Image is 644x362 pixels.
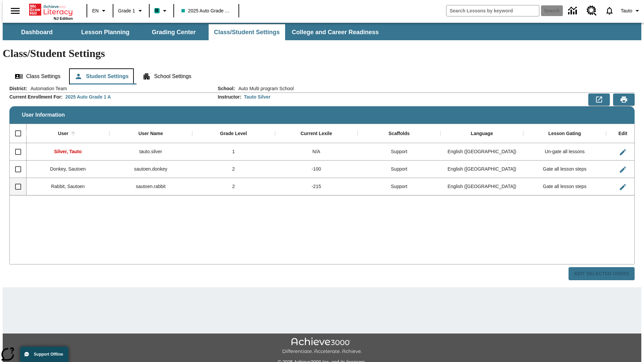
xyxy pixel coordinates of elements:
[20,347,68,362] button: Support Offline
[192,178,275,195] div: 2
[446,5,539,16] input: search field
[29,3,73,16] a: Home
[244,94,270,100] div: Tauto Silver
[115,5,147,17] button: Grade: Grade 1, Select a grade
[3,23,641,40] div: SubNavbar
[50,166,86,172] span: Donkey, Sautoen
[139,131,163,137] div: User Name
[22,112,65,118] span: User Information
[152,5,171,17] button: Boost Class color is teal. Change class color
[109,161,192,178] div: sautoen.donkey
[65,94,111,100] div: 2025 Auto Grade 1 A
[588,94,610,106] button: Export to CSV
[9,68,66,84] button: Class Settings
[618,5,644,17] button: Profile/Settings
[9,86,27,92] h2: District :
[440,161,523,178] div: English (US)
[58,131,68,137] div: User
[29,2,73,20] div: Home
[3,47,641,60] h1: Class/Student Settings
[5,1,25,21] button: Open side menu
[523,143,606,161] div: Un-gate all lessons
[583,2,601,20] a: Resource Center, Will open in new tab
[109,178,192,195] div: sautoen.rabbit
[358,178,440,195] div: Support
[275,143,358,161] div: N/A
[388,131,410,137] div: Scaffolds
[137,68,197,84] button: School Settings
[34,352,63,357] span: Support Offline
[118,7,135,14] span: Grade 1
[471,131,493,137] div: Language
[601,2,618,19] a: Notifications
[619,131,627,137] div: Edit
[621,7,632,14] span: Tauto
[218,86,235,92] h2: School :
[69,68,134,84] button: Student Settings
[192,161,275,178] div: 2
[92,7,99,14] span: EN
[523,161,606,178] div: Gate all lesson steps
[613,94,635,106] button: Print Preview
[220,131,247,137] div: Grade Level
[358,161,440,178] div: Support
[209,24,285,40] button: Class/Student Settings
[181,7,231,14] span: 2025 Auto Grade 1 A
[275,161,358,178] div: -100
[616,145,630,159] button: Edit User
[440,143,523,161] div: English (US)
[548,131,581,137] div: Lesson Gating
[192,143,275,161] div: 1
[301,131,332,137] div: Current Lexile
[9,68,635,84] div: Class/Student Settings
[218,94,241,100] h2: Instructor :
[54,16,73,20] span: NJ Edition
[9,85,635,281] div: User Information
[358,143,440,161] div: Support
[564,2,583,20] a: Data Center
[89,5,111,17] button: Language: EN, Select a language
[155,6,159,15] span: B
[9,94,63,100] h2: Current Enrollment For :
[72,24,139,40] button: Lesson Planning
[27,85,67,92] span: Automation Team
[286,24,384,40] button: College and Career Readiness
[51,184,85,189] span: Rabbit, Sautoen
[140,24,207,40] button: Grading Center
[3,24,385,40] div: SubNavbar
[440,178,523,195] div: English (US)
[616,180,630,194] button: Edit User
[235,85,294,92] span: Auto Multi program School
[109,143,192,161] div: tauto.silver
[54,149,82,154] span: Silver, Tauto
[523,178,606,195] div: Gate all lesson steps
[3,24,70,40] button: Dashboard
[616,163,630,176] button: Edit User
[282,338,362,355] img: Achieve3000 Differentiate Accelerate Achieve
[275,178,358,195] div: -215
